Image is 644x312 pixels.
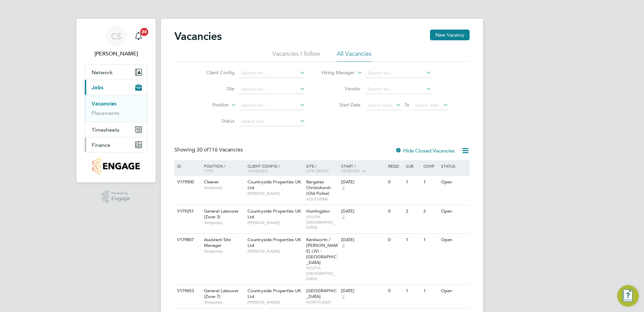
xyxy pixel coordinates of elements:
[204,249,244,254] span: Temporary
[196,118,234,124] label: Status
[175,160,199,172] div: ID
[204,179,219,185] span: Cleaner
[85,158,148,174] a: Go to home page
[404,205,422,218] div: 2
[92,142,110,148] span: Finance
[422,205,439,218] div: 2
[337,50,372,62] li: All Vacancies
[415,102,439,108] span: Select date
[197,146,243,153] span: 116 Vacancies
[248,300,303,305] span: [PERSON_NAME]
[248,249,303,254] span: [PERSON_NAME]
[306,214,338,230] span: SOUTH-[GEOGRAPHIC_DATA]
[85,122,147,137] button: Timesheets
[386,205,404,218] div: 0
[617,285,639,307] button: Engage Resource Center
[404,234,422,246] div: 1
[111,190,130,196] span: Powered by
[248,220,303,225] span: [PERSON_NAME]
[386,285,404,297] div: 0
[92,84,103,91] span: Jobs
[386,234,404,246] div: 0
[248,168,267,173] span: Manager
[322,86,361,92] label: Vendor
[204,208,239,220] span: General Labourer (Zone 3)
[76,19,156,182] nav: Main navigation
[196,86,234,92] label: Site
[199,160,246,176] div: Position /
[197,146,209,153] span: 30 of
[422,285,439,297] div: 1
[85,26,148,58] a: CS[PERSON_NAME]
[306,265,338,281] span: SOUTH-[GEOGRAPHIC_DATA]
[175,176,199,188] div: V179500
[85,50,148,58] span: Charlie Slidel
[204,220,244,225] span: Temporary
[175,234,199,246] div: V179807
[92,110,119,116] a: Placements
[85,95,147,122] div: Jobs
[239,69,305,78] input: Search for...
[175,285,199,297] div: V179653
[306,196,338,202] span: SOUTHERN
[439,285,469,297] div: Open
[190,102,229,108] label: Position
[341,185,345,191] span: 2
[92,100,116,107] a: Vacancies
[306,168,329,173] span: Site Group
[402,100,411,109] span: To
[248,208,301,220] span: Countryside Properties UK Ltd
[341,214,345,220] span: 2
[316,70,355,76] label: Hiring Manager
[204,168,213,173] span: Type
[439,205,469,218] div: Open
[204,300,244,305] span: Temporary
[404,160,422,172] div: Sub
[92,69,113,76] span: Network
[102,190,130,203] a: Powered byEngage
[404,285,422,297] div: 1
[341,168,360,173] span: Vendors
[341,243,345,249] span: 2
[174,30,222,43] h2: Vacancies
[306,179,331,196] span: Bargates Christchurch (Old Police)
[422,234,439,246] div: 1
[404,176,422,188] div: 1
[439,160,469,172] div: Status
[305,160,340,176] div: Site /
[174,146,244,153] div: Showing
[204,237,231,248] span: Assistant Site Manager
[239,117,305,126] input: Select one
[306,208,330,214] span: Huntingdon
[111,196,130,202] span: Engage
[175,205,199,218] div: V179251
[272,50,320,62] li: Vacancies I follow
[386,176,404,188] div: 0
[365,85,431,94] input: Search for...
[341,179,385,185] div: [DATE]
[341,209,385,214] div: [DATE]
[306,300,338,305] span: NORTH-EAST
[85,65,147,80] button: Network
[204,185,244,190] span: Temporary
[439,176,469,188] div: Open
[422,160,439,172] div: Conf
[365,69,431,78] input: Search for...
[422,176,439,188] div: 1
[386,160,404,172] div: Reqd
[140,28,148,36] span: 20
[341,237,385,243] div: [DATE]
[248,191,303,196] span: [PERSON_NAME]
[439,234,469,246] div: Open
[430,30,470,40] button: New Vacancy
[85,137,147,152] button: Finance
[132,26,145,47] a: 20
[246,160,305,176] div: Client Config /
[92,158,140,174] img: countryside-properties-logo-retina.png
[368,102,392,108] span: Select date
[196,70,234,76] label: Client Config
[248,237,301,248] span: Countryside Properties UK Ltd
[248,179,301,190] span: Countryside Properties UK Ltd
[341,294,345,300] span: 2
[111,32,121,41] span: CS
